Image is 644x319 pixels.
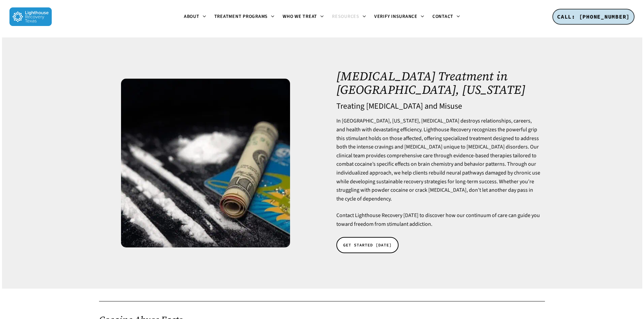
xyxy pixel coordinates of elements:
p: In [GEOGRAPHIC_DATA], [US_STATE], [MEDICAL_DATA] destroys relationships, careers, and health with... [336,117,541,211]
span: Who We Treat [283,13,317,20]
h1: [MEDICAL_DATA] Treatment in [GEOGRAPHIC_DATA], [US_STATE] [336,70,541,96]
span: Verify Insurance [374,13,418,20]
p: Contact Lighthouse Recovery [DATE] to discover how our continuum of care can guide you toward fre... [336,211,541,229]
span: Contact [432,13,453,20]
a: GET STARTED [DATE] [336,237,399,253]
a: About [180,14,210,20]
span: Resources [332,13,359,20]
img: Lighthouse Recovery Texas [9,7,52,26]
a: Treatment Programs [210,14,279,20]
a: Resources [328,14,370,20]
img: cocaine drug powder over black abuse concept [121,79,290,247]
span: About [184,13,199,20]
span: Treatment Programs [214,13,268,20]
a: CALL: [PHONE_NUMBER] [552,9,635,25]
a: Verify Insurance [370,14,428,20]
h4: Treating [MEDICAL_DATA] and Misuse [336,102,541,111]
span: CALL: [PHONE_NUMBER] [557,13,630,20]
a: Contact [428,14,464,20]
span: GET STARTED [DATE] [343,242,392,248]
a: Who We Treat [279,14,328,20]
